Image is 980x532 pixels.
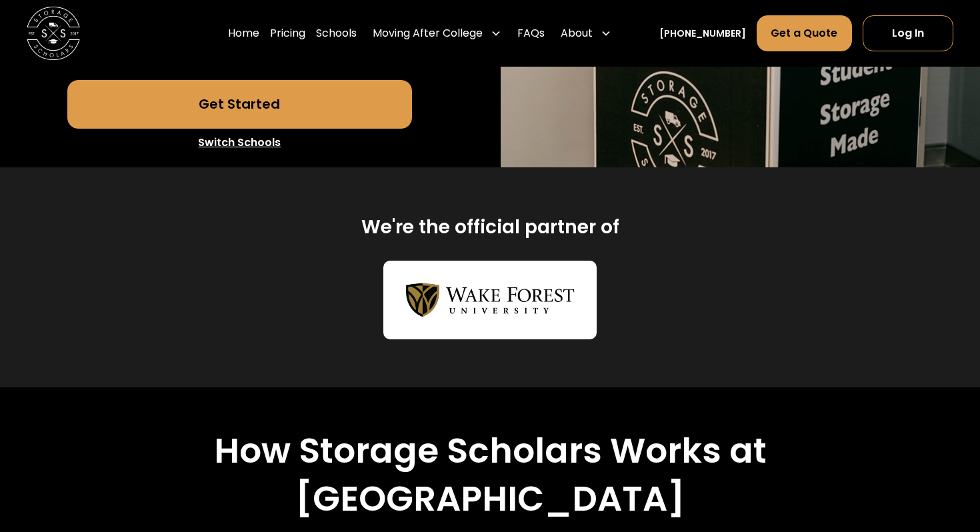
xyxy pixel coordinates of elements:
[757,15,851,51] a: Get a Quote
[517,15,545,52] a: FAQs
[659,27,746,41] a: [PHONE_NUMBER]
[316,15,357,52] a: Schools
[67,129,413,157] a: Switch Schools
[228,15,259,52] a: Home
[561,25,593,41] div: About
[367,15,507,52] div: Moving After College
[27,7,80,60] img: Storage Scholars main logo
[555,15,617,52] div: About
[295,478,685,520] h2: [GEOGRAPHIC_DATA]
[214,430,767,472] h2: How Storage Scholars Works at
[373,25,483,41] div: Moving After College
[67,80,413,128] a: Get Started
[270,15,305,52] a: Pricing
[361,215,619,240] h2: We're the official partner of
[863,15,953,51] a: Log In
[27,7,80,60] a: home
